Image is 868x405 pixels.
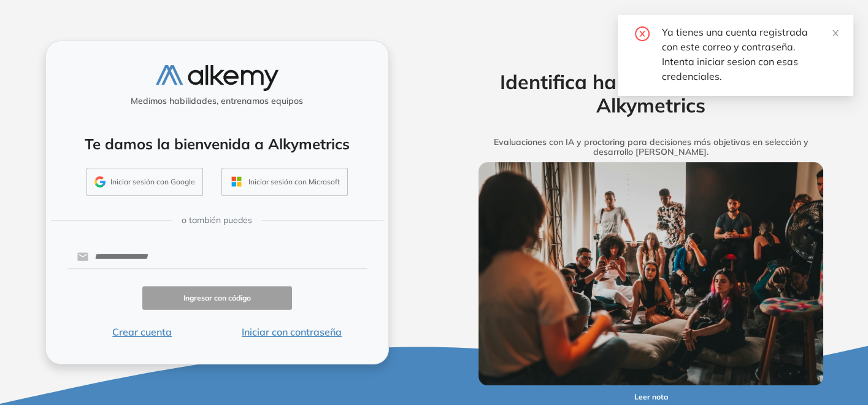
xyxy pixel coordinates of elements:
h5: Medimos habilidades, entrenamos equipos [51,96,383,106]
button: Iniciar sesión con Google [86,168,203,196]
span: o también puedes [182,214,252,227]
span: close-circle [635,25,650,41]
img: GMAIL_ICON [94,176,106,187]
button: Iniciar sesión con Microsoft [221,168,348,196]
div: Ya tienes una cuenta registrada con este correo y contraseña. Intenta iniciar sesion con esas cre... [662,25,839,84]
button: Ingresar con código [142,286,292,310]
img: img-more-info [478,162,823,385]
img: OUTLOOK_ICON [229,175,244,189]
h5: Evaluaciones con IA y proctoring para decisiones más objetivas en selección y desarrollo [PERSON_... [459,137,842,158]
img: logo-alkemy [156,65,278,90]
button: Crear cuenta [67,324,217,339]
span: close [831,29,840,37]
h2: Identifica habilidades reales con Alkymetrics [459,70,842,117]
h4: Te damos la bienvenida a Alkymetrics [62,135,372,153]
button: Iniciar con contraseña [217,324,367,339]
